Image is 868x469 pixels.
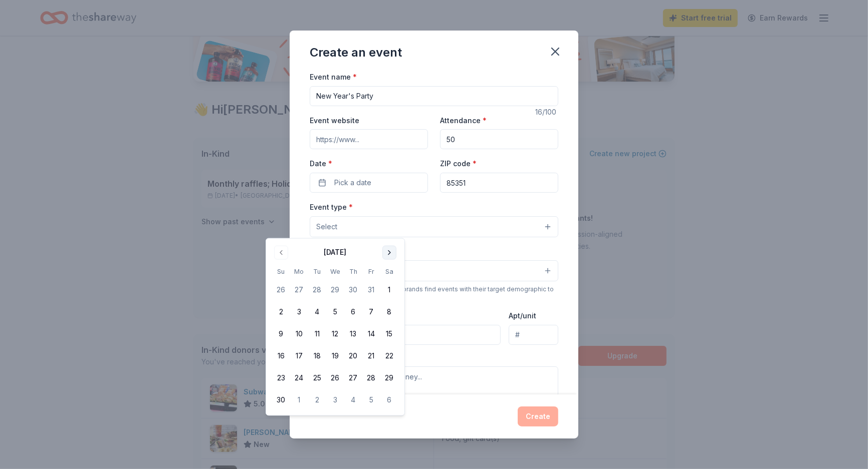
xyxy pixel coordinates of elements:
button: 18 [308,347,326,365]
input: 20 [440,129,558,149]
label: Attendance [440,116,487,126]
button: 24 [290,369,308,387]
label: Date [310,159,428,169]
button: 6 [344,303,362,321]
input: https://www... [310,129,428,149]
th: Sunday [272,267,290,277]
input: 12345 (U.S. only) [440,173,558,193]
button: 27 [344,369,362,387]
button: 14 [362,325,380,343]
button: 17 [290,347,308,365]
button: 7 [362,303,380,321]
button: 15 [380,325,398,343]
span: Pick a date [334,177,371,189]
input: Spring Fundraiser [310,86,558,106]
button: 28 [362,369,380,387]
button: Pick a date [310,173,428,193]
button: 23 [272,369,290,387]
button: 27 [290,281,308,299]
button: Go to next month [382,246,396,260]
button: 2 [308,391,326,409]
button: 8 [380,303,398,321]
input: Enter a US address [310,325,501,345]
span: Select [316,221,337,233]
th: Thursday [344,267,362,277]
th: Monday [290,267,308,277]
button: 21 [362,347,380,365]
button: 1 [380,281,398,299]
label: Event website [310,116,359,126]
button: 19 [326,347,344,365]
button: 26 [272,281,290,299]
th: Saturday [380,267,398,277]
button: Select [310,260,558,281]
div: Create an event [310,45,402,61]
button: 11 [308,325,326,343]
button: 2 [272,303,290,321]
button: 5 [362,391,380,409]
label: Event type [310,202,353,212]
button: 6 [380,391,398,409]
button: 12 [326,325,344,343]
th: Friday [362,267,380,277]
button: 29 [326,281,344,299]
div: [DATE] [324,247,347,259]
button: 10 [290,325,308,343]
button: 30 [272,391,290,409]
button: 25 [308,369,326,387]
button: 3 [326,391,344,409]
input: # [509,325,558,345]
div: We use this information to help brands find events with their target demographic to sponsor their... [310,285,558,301]
button: 4 [308,303,326,321]
button: 30 [344,281,362,299]
button: 1 [290,391,308,409]
button: 26 [326,369,344,387]
th: Tuesday [308,267,326,277]
button: 13 [344,325,362,343]
button: 3 [290,303,308,321]
th: Wednesday [326,267,344,277]
button: 31 [362,281,380,299]
button: 29 [380,369,398,387]
button: 28 [308,281,326,299]
button: 20 [344,347,362,365]
div: 16 /100 [535,106,558,118]
button: 16 [272,347,290,365]
label: Apt/unit [509,311,536,321]
button: 9 [272,325,290,343]
button: 4 [344,391,362,409]
button: Go to previous month [274,246,288,260]
button: Select [310,216,558,237]
button: 5 [326,303,344,321]
button: 22 [380,347,398,365]
label: Event name [310,72,357,82]
label: ZIP code [440,159,477,169]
